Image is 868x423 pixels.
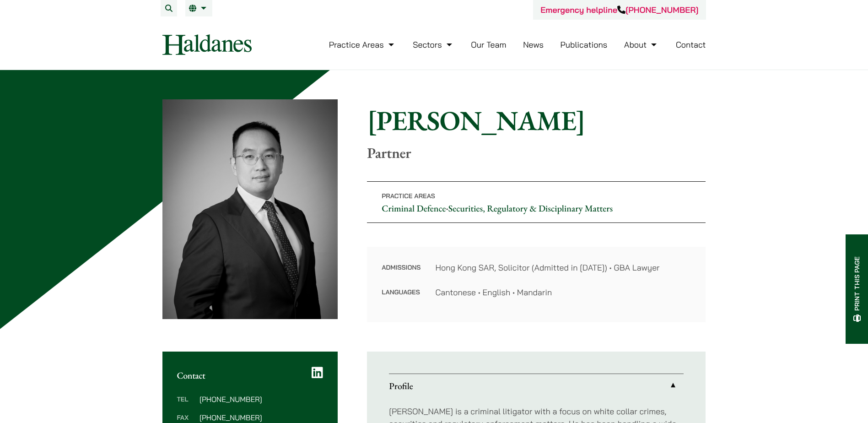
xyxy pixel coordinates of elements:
[413,39,454,50] a: Sectors
[177,396,196,414] dt: Tel
[448,202,613,214] a: Securities, Regulatory & Disciplinary Matters
[312,366,323,379] a: LinkedIn
[540,5,698,15] a: Emergency helpline[PHONE_NUMBER]
[382,202,446,214] a: Criminal Defence
[367,104,706,137] h1: [PERSON_NAME]
[199,396,323,403] dd: [PHONE_NUMBER]
[435,286,691,298] dd: Cantonese • English • Mandarin
[435,261,691,274] dd: Hong Kong SAR, Solicitor (Admitted in [DATE]) • GBA Lawyer
[382,261,421,286] dt: Admissions
[389,374,684,398] a: Profile
[676,39,706,50] a: Contact
[471,39,506,50] a: Our Team
[329,39,396,50] a: Practice Areas
[382,286,421,298] dt: Languages
[177,370,323,381] h2: Contact
[162,34,252,55] img: Logo of Haldanes
[561,39,608,50] a: Publications
[624,39,659,50] a: About
[189,5,209,12] a: EN
[367,144,706,162] p: Partner
[523,39,544,50] a: News
[382,192,435,200] span: Practice Areas
[367,181,706,223] p: •
[199,414,323,421] dd: [PHONE_NUMBER]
